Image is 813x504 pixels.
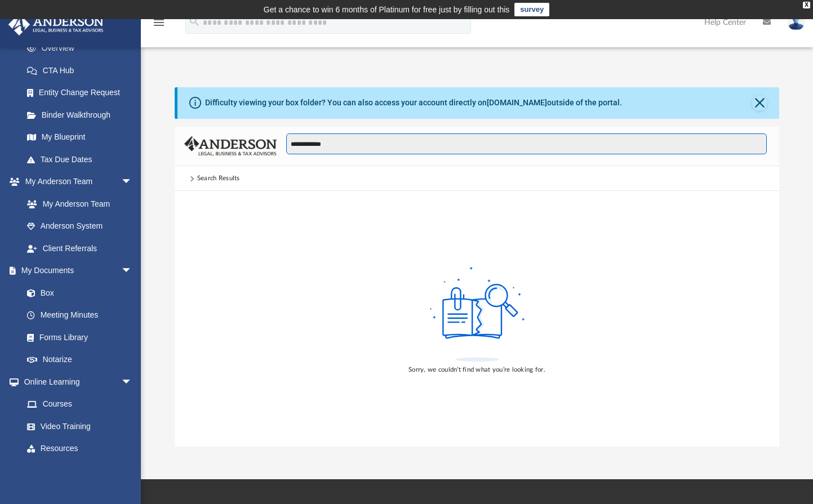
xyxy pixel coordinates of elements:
[408,365,545,375] div: Sorry, we couldn’t find what you’re looking for.
[121,460,144,483] span: arrow_drop_down
[121,260,144,283] span: arrow_drop_down
[5,14,107,35] img: Anderson Advisors Platinum Portal
[8,171,144,193] a: My Anderson Teamarrow_drop_down
[16,349,144,371] a: Notarize
[286,133,767,155] input: Search files and folders
[16,37,149,60] a: Overview
[788,14,805,30] img: User Pic
[197,173,240,184] div: Search Results
[264,3,510,16] div: Get a chance to win 6 months of Platinum for free just by filling out this
[16,326,138,349] a: Forms Library
[16,393,144,416] a: Courses
[152,21,166,29] a: menu
[152,16,166,29] i: menu
[8,460,149,482] a: Billingarrow_drop_down
[16,104,149,126] a: Binder Walkthrough
[514,3,549,16] a: survey
[8,371,144,393] a: Online Learningarrow_drop_down
[487,98,547,107] a: [DOMAIN_NAME]
[16,215,144,238] a: Anderson System
[16,304,144,327] a: Meeting Minutes
[752,95,767,111] button: Close
[16,59,149,82] a: CTA Hub
[803,2,810,8] div: close
[121,171,144,194] span: arrow_drop_down
[8,260,144,282] a: My Documentsarrow_drop_down
[16,237,144,260] a: Client Referrals
[121,371,144,394] span: arrow_drop_down
[188,15,201,28] i: search
[16,415,138,438] a: Video Training
[16,438,144,460] a: Resources
[16,126,144,149] a: My Blueprint
[16,148,149,171] a: Tax Due Dates
[16,282,138,304] a: Box
[16,193,138,215] a: My Anderson Team
[16,82,149,104] a: Entity Change Request
[205,97,622,109] div: Difficulty viewing your box folder? You can also access your account directly on outside of the p...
